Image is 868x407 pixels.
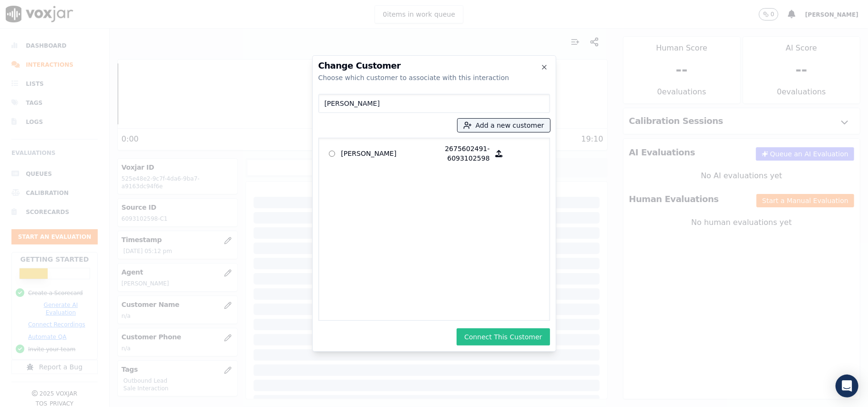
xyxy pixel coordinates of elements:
[836,375,858,397] div: Open Intercom Messenger
[490,144,509,163] button: [PERSON_NAME] 2675602491-6093102598
[318,73,550,82] div: Choose which customer to associate with this interaction
[318,94,550,113] input: Search Customers
[341,144,416,163] p: [PERSON_NAME]
[458,119,550,132] button: Add a new customer
[457,328,550,346] button: Connect This Customer
[416,144,490,163] p: 2675602491-6093102598
[329,151,335,157] input: [PERSON_NAME] 2675602491-6093102598
[318,61,550,70] h2: Change Customer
